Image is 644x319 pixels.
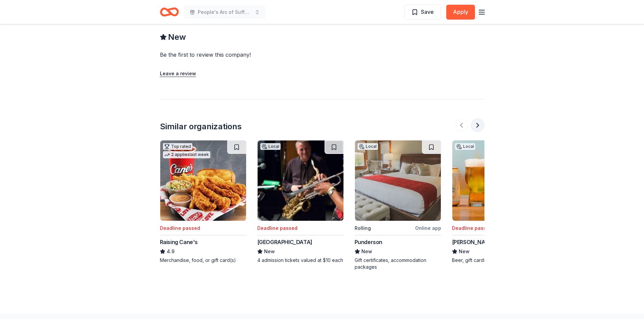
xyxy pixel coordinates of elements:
span: Save [421,7,434,16]
div: [GEOGRAPHIC_DATA] [257,238,312,246]
div: Local [455,143,475,150]
div: Online app [415,224,441,232]
img: Image for Raising Cane's [160,140,246,221]
div: Similar organizations [160,121,242,132]
button: Apply [446,5,475,20]
div: Gift certificates, accommodation packages [355,257,441,270]
span: New [459,247,470,256]
div: Deadline passed [160,224,200,232]
span: New [168,32,186,43]
div: Be the first to review this company! [160,51,333,59]
div: Local [358,143,378,150]
button: Leave a review [160,70,196,78]
button: Save [404,5,441,20]
a: Image for PundersonLocalRollingOnline appPundersonNewGift certificates, accommodation packages [355,140,441,270]
img: Image for Huss Brewing [452,140,538,221]
div: Local [260,143,281,150]
span: New [264,247,275,256]
a: Image for Raising Cane's Top rated2 applieslast weekDeadline passedRaising Cane's4.9Merchandise, ... [160,140,246,264]
div: 2 applies last week [163,151,210,158]
div: Deadline passed [452,224,492,232]
div: Beer, gift cards, and merchandise [452,257,539,264]
img: Image for Punderson [355,140,441,221]
div: Rolling [355,224,371,232]
div: [PERSON_NAME] Brewing [452,238,517,246]
div: Raising Cane's [160,238,198,246]
div: Deadline passed [257,224,297,232]
div: Punderson [355,238,382,246]
a: Image for Huss BrewingLocalDeadline passed[PERSON_NAME] BrewingNewBeer, gift cards, and merchandise [452,140,539,264]
span: New [361,247,372,256]
span: 4.9 [167,247,174,256]
a: Image for American Jazz MuseumLocalDeadline passed[GEOGRAPHIC_DATA]New4 admission tickets valued ... [257,140,344,264]
div: Top rated [163,143,192,150]
div: Merchandise, food, or gift card(s) [160,257,246,264]
img: Image for American Jazz Museum [258,140,343,221]
a: Home [160,4,179,20]
div: 4 admission tickets valued at $10 each [257,257,344,264]
button: People's Arc of Suffolk's 2025 Annual Candlelight Ball [184,5,265,19]
span: People's Arc of Suffolk's 2025 Annual Candlelight Ball [198,8,252,16]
